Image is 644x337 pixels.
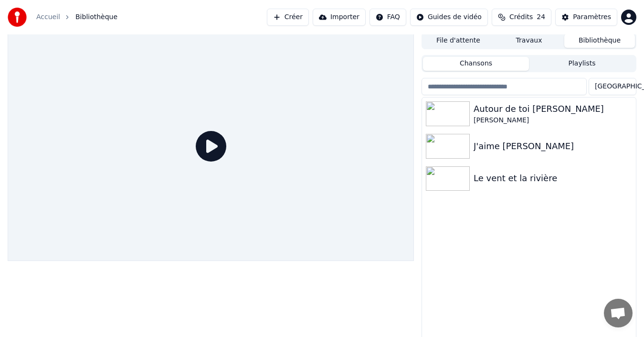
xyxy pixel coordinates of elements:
button: Crédits24 [492,9,551,26]
button: Créer [267,9,309,26]
button: Paramètres [555,9,617,26]
button: Chansons [423,57,529,71]
div: J'aime [PERSON_NAME] [474,140,632,153]
a: Ouvrir le chat [604,299,633,327]
div: [PERSON_NAME] [474,116,632,125]
img: youka [8,8,27,27]
button: Travaux [494,34,564,48]
span: Bibliothèque [75,12,117,22]
button: File d'attente [423,34,494,48]
div: Paramètres [573,12,611,22]
a: Accueil [36,12,60,22]
button: Playlists [529,57,635,71]
button: FAQ [370,9,406,26]
button: Importer [313,9,366,26]
span: 24 [537,12,545,22]
nav: breadcrumb [36,12,117,22]
div: Le vent et la rivière [474,172,632,185]
button: Guides de vidéo [410,9,488,26]
span: Crédits [509,12,533,22]
button: Bibliothèque [564,34,635,48]
div: Autour de toi [PERSON_NAME] [474,102,632,116]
